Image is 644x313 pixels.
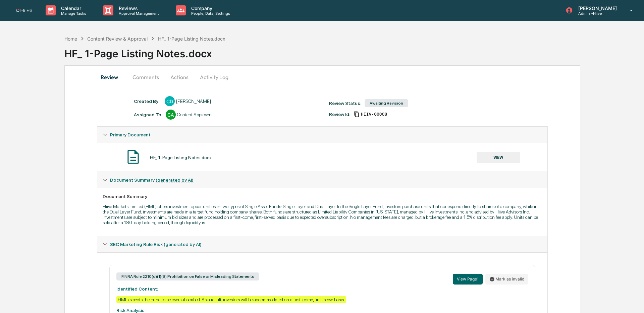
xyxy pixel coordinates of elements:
div: Home [64,36,77,42]
div: Content Approvers [177,112,212,117]
div: [PERSON_NAME] [176,99,211,104]
span: aabb6bfd-03ac-4749-9a6b-b0bb414af10b [361,112,387,117]
div: Document Summary (generated by AI) [97,188,547,236]
div: FINRA Rule 2210(d)(1)(B) Prohibition on False or Misleading Statements [116,272,259,280]
span: Document Summary [110,177,194,183]
div: Content Review & Approval [87,36,148,42]
div: SEC Marketing Rule Risk (generated by AI) [97,236,547,252]
p: Reviews [113,5,162,11]
p: Admin • Hiive [573,11,620,16]
div: Awaiting Revision [365,99,408,107]
p: Calendar [56,5,90,11]
div: Document Summary [103,194,542,199]
u: (generated by AI) [156,177,194,183]
div: Document Summary (generated by AI) [97,172,547,188]
div: Review Status: [329,101,361,106]
p: People, Data, Settings [186,11,233,16]
span: Primary Document [110,132,151,137]
p: Company [186,5,233,11]
div: CD [165,96,175,106]
p: Manage Tasks [56,11,90,16]
div: HML expects the Fund to be oversubscribed. As a result, investors will be accommodated on a first... [116,296,346,303]
div: CA [166,110,176,120]
div: HF_ 1-Page Listing Notes.docx [158,36,225,42]
button: Mark as invalid [485,274,528,285]
div: Assigned To: [134,112,162,117]
div: Review Id: [329,112,350,117]
p: Hiive Markets Limited (HML) offers investment opportunities in two types of Single Asset Funds: S... [103,204,542,225]
div: secondary tabs example [97,69,548,85]
button: Review [97,69,127,85]
button: Comments [127,69,164,85]
div: HF_ 1-Page Listing Notes.docx [150,155,212,160]
div: Primary Document [97,143,547,172]
div: Created By: ‎ ‎ [134,99,161,104]
p: Approval Management [113,11,162,16]
div: Primary Document [97,127,547,143]
button: View Page1 [453,274,483,285]
button: VIEW [477,152,520,163]
u: (generated by AI) [164,242,202,247]
strong: Identified Content: [116,286,158,292]
span: SEC Marketing Rule Risk [110,242,202,247]
button: Actions [164,69,195,85]
button: Activity Log [195,69,234,85]
div: HF_ 1-Page Listing Notes.docx [64,42,644,60]
p: [PERSON_NAME] [573,5,620,11]
img: logo [16,9,32,12]
img: Document Icon [125,148,142,165]
strong: Risk Analysis: [116,308,146,313]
